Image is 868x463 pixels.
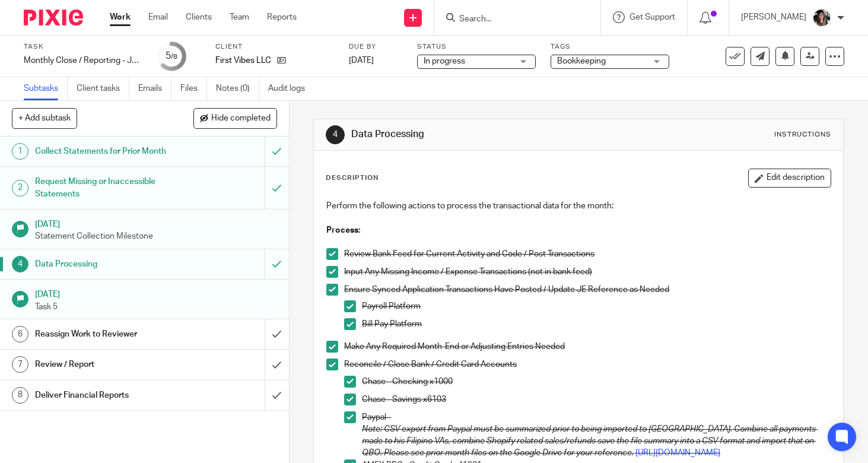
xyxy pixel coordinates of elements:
div: 6 [12,326,28,343]
div: 8 [12,387,28,404]
a: Notes (0) [216,77,259,100]
div: 1 [12,143,28,160]
span: Hide completed [211,114,271,123]
div: Instructions [774,130,831,139]
a: Files [180,77,207,100]
span: Bookkeeping [557,57,606,65]
em: Note: CSV export from Paypal must be summarized prior to being imported to [GEOGRAPHIC_DATA]. Com... [362,425,818,458]
h1: Collect Statements for Prior Month [35,142,180,160]
button: Edit description [748,169,831,188]
div: 4 [12,256,28,272]
img: IMG_2906.JPEG [812,8,831,27]
p: Chase - Checking x1000 [362,376,831,388]
div: Monthly Close / Reporting - June [24,55,142,66]
a: Team [230,11,249,23]
div: 7 [12,356,28,373]
h1: Data Processing [351,128,604,141]
span: In progress [424,57,465,65]
p: Perform the following actions to process the transactional data for the month: [326,200,831,212]
button: + Add subtask [12,108,77,128]
h1: Deliver Financial Reports [35,386,180,404]
div: 2 [12,180,28,196]
p: Statement Collection Milestone [35,230,277,242]
a: Subtasks [24,77,68,100]
p: Ensure Synced Application Transactions Have Posted / Update JE Reference as Needed [344,284,831,296]
span: [DATE] [349,56,374,65]
a: Reports [267,11,297,23]
p: Make Any Required Month-End or Adjusting Entries Needed [344,341,831,353]
h1: [DATE] [35,215,277,230]
p: Paypal - [362,411,831,423]
p: Review Bank Feed for Current Activity and Code / Post Transactions [344,248,831,260]
label: Task [24,42,142,52]
small: /8 [171,53,177,60]
a: Client tasks [77,77,129,100]
div: 5 [166,49,177,63]
p: Reconcile / Close Bank / Credit Card Accounts [344,359,831,370]
h1: [DATE] [35,286,277,300]
strong: Process: [326,226,360,234]
label: Status [417,42,536,52]
label: Client [215,42,334,52]
p: First Vibes LLC [215,55,271,66]
p: Payroll Platform [362,300,831,312]
p: Chase - Savings x6103 [362,394,831,405]
h1: Data Processing [35,255,180,273]
img: Pixie [24,9,83,26]
a: Emails [138,77,171,100]
h1: Request Missing or Inaccessible Statements [35,173,180,203]
div: 4 [326,125,345,144]
input: Search [458,14,565,25]
h1: Review / Report [35,356,180,373]
p: Task 5 [35,301,277,313]
p: Input Any Missing Income / Expense Transactions (not in bank feed) [344,266,831,278]
a: Email [148,11,168,23]
span: Get Support [629,13,675,21]
p: Bill Pay Platform [362,318,831,330]
p: [PERSON_NAME] [741,11,806,23]
button: Hide completed [193,108,277,128]
label: Due by [349,42,402,52]
label: Tags [551,42,669,52]
h1: Reassign Work to Reviewer [35,325,180,343]
p: Description [326,173,379,183]
a: Clients [186,11,212,23]
a: Audit logs [268,77,314,100]
a: [URL][DOMAIN_NAME] [635,449,720,457]
a: Work [110,11,131,23]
